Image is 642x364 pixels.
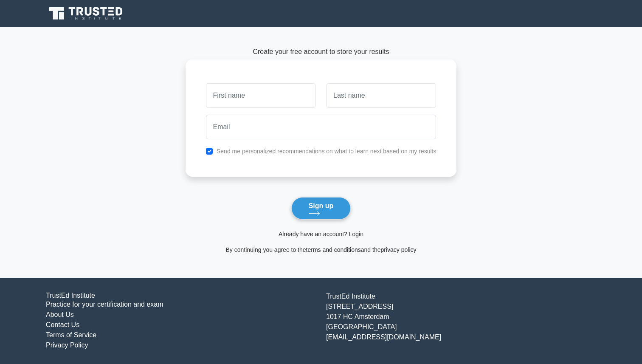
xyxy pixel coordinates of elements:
div: By continuing you agree to the and the [180,245,462,254]
div: TrustEd Institute [STREET_ADDRESS] 1017 HC Amsterdam [GEOGRAPHIC_DATA] [EMAIL_ADDRESS][DOMAIN_NAME] [321,291,601,350]
a: About Us [46,311,74,318]
label: Send me personalized recommendations on what to learn next based on my results [217,148,436,155]
button: Sign up [291,197,351,220]
h4: TrustEd Institute [46,291,316,299]
a: Privacy Policy [46,341,88,349]
h4: Create your free account to store your results [186,48,457,56]
input: Last name [326,83,436,108]
a: Terms of Service [46,331,96,339]
a: Already have an account? Login [279,231,363,237]
a: Contact Us [46,321,79,328]
input: Email [206,115,436,139]
a: terms and conditions [306,246,361,253]
a: privacy policy [381,246,417,253]
a: Practice for your certification and exam [46,301,163,308]
input: First name [206,83,316,108]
